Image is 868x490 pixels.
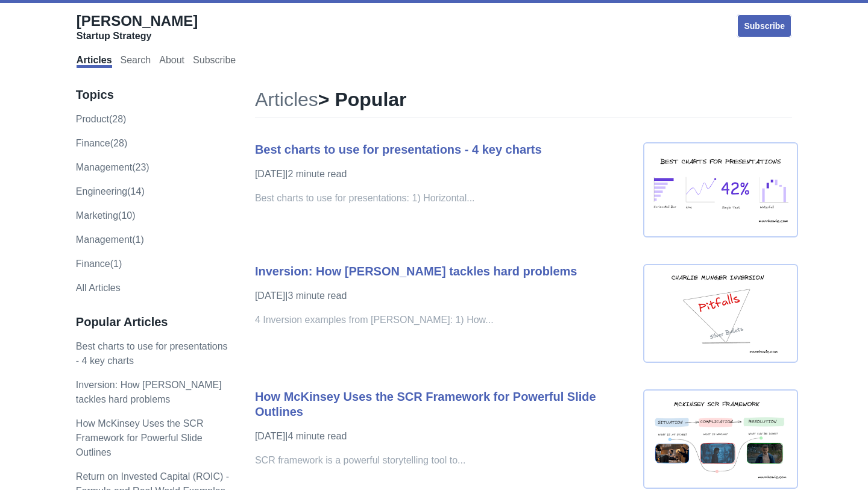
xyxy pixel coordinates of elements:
[76,341,228,366] a: Best charts to use for presentations - 4 key charts
[643,142,798,238] img: best chart presentaion
[255,89,318,110] a: Articles
[76,162,149,172] a: management(23)
[159,55,184,68] a: About
[255,390,596,418] a: How McKinsey Uses the SCR Framework for Powerful Slide Outlines
[643,264,798,362] img: inversion
[737,14,792,38] a: Subscribe
[76,380,222,404] a: Inversion: How [PERSON_NAME] tackles hard problems
[77,12,198,42] a: [PERSON_NAME]Startup Strategy
[76,283,121,293] a: All Articles
[121,55,151,68] a: Search
[77,30,198,42] div: Startup Strategy
[255,265,577,278] a: Inversion: How [PERSON_NAME] tackles hard problems
[77,13,198,29] span: [PERSON_NAME]
[76,234,144,245] a: Management(1)
[255,191,631,206] p: Best charts to use for presentations: 1) Horizontal...
[76,315,230,330] h3: Popular Articles
[255,87,792,118] h1: > Popular
[76,186,145,196] a: engineering(14)
[255,167,631,181] p: [DATE] | 2 minute read
[255,429,631,444] p: [DATE] | 4 minute read
[255,143,542,156] a: Best charts to use for presentations - 4 key charts
[76,138,127,148] a: finance(28)
[77,55,112,68] a: Articles
[255,313,631,327] p: 4 Inversion examples from [PERSON_NAME]: 1) How...
[643,389,798,489] img: mckinsey scr framework
[255,453,631,468] p: SCR framework is a powerful storytelling tool to...
[255,289,631,303] p: [DATE] | 3 minute read
[76,87,230,102] h3: Topics
[76,259,122,269] a: Finance(1)
[76,210,136,221] a: marketing(10)
[193,55,236,68] a: Subscribe
[76,418,204,457] a: How McKinsey Uses the SCR Framework for Powerful Slide Outlines
[76,114,127,124] a: product(28)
